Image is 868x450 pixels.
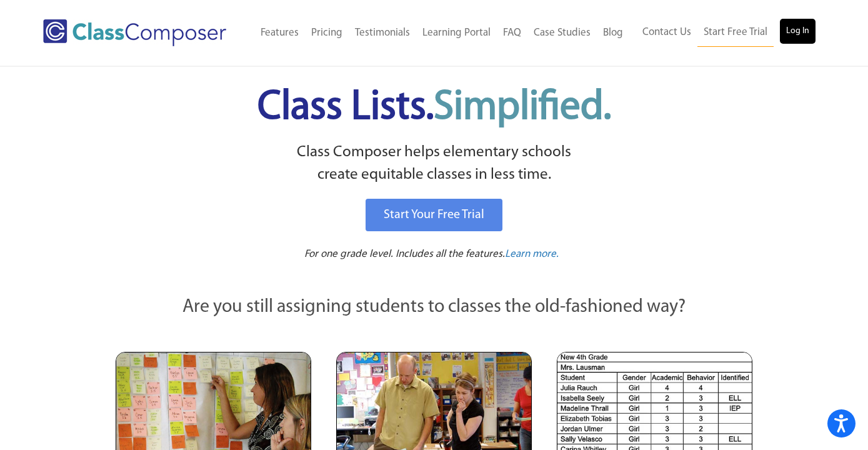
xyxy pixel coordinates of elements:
a: Pricing [305,19,349,47]
span: For one grade level. Includes all the features. [304,249,505,259]
span: Start Your Free Trial [384,209,484,221]
span: Simplified. [434,87,611,128]
a: Start Your Free Trial [366,199,502,231]
a: Features [254,19,305,47]
nav: Header Menu [248,19,629,47]
a: Log In [780,19,816,44]
p: Class Composer helps elementary schools create equitable classes in less time. [114,141,755,187]
a: Testimonials [349,19,416,47]
img: Class Composer [43,19,226,46]
a: Start Free Trial [697,19,774,47]
a: Learn more. [505,247,559,262]
a: Case Studies [527,19,597,47]
p: Are you still assigning students to classes the old-fashioned way? [116,294,753,321]
a: Blog [597,19,629,47]
a: Contact Us [636,19,697,46]
span: Learn more. [505,249,559,259]
a: FAQ [497,19,527,47]
a: Learning Portal [416,19,497,47]
nav: Header Menu [629,19,816,47]
span: Class Lists. [257,87,611,128]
